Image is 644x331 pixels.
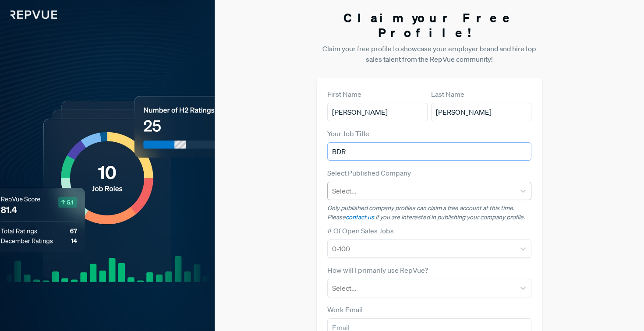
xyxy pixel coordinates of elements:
[327,204,532,222] p: Only published company profiles can claim a free account at this time. Please if you are interest...
[327,142,532,161] input: Title
[327,265,428,275] label: How will I primarily use RepVue?
[327,103,428,121] input: First Name
[327,128,369,139] label: Your Job Title
[431,89,464,99] label: Last Name
[327,304,363,315] label: Work Email
[317,11,542,40] h3: Claim your Free Profile!
[317,43,542,64] p: Claim your free profile to showcase your employer brand and hire top sales talent from the RepVue...
[327,168,411,178] label: Select Published Company
[327,225,394,236] label: # Of Open Sales Jobs
[327,89,361,99] label: First Name
[431,103,531,121] input: Last Name
[346,213,374,221] a: contact us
